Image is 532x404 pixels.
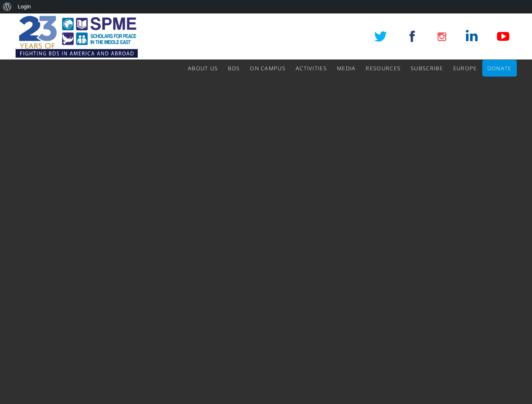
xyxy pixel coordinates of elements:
span: About Us [188,64,218,72]
img: SPME [16,13,138,60]
a: Media [337,60,356,77]
a: Donate [487,60,512,77]
a: Subscribe [411,60,443,77]
span: Resources [366,64,401,72]
a: BDS [228,60,240,77]
span: BDS [228,64,240,72]
span: Donate [487,64,512,72]
a: Activities [296,60,327,77]
span: Subscribe [411,64,443,72]
span: Activities [296,64,327,72]
a: Resources [366,60,401,77]
span: On Campus [250,64,286,72]
a: Europe [453,60,477,77]
a: On Campus [250,60,286,77]
a: About Us [188,60,218,77]
span: Europe [453,64,477,72]
span: Media [337,64,356,72]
